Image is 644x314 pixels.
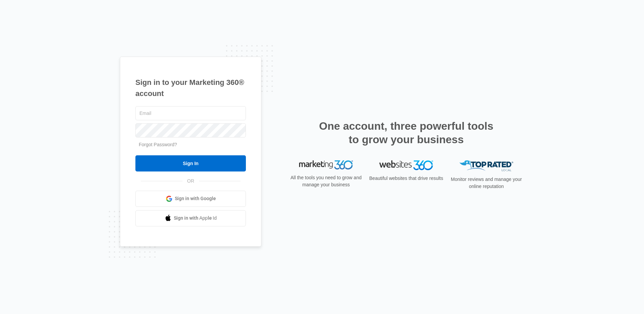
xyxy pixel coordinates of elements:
[449,176,524,190] p: Monitor reviews and manage your online reputation
[135,155,246,171] input: Sign In
[368,175,444,182] p: Beautiful websites that drive results
[379,160,433,170] img: Websites 360
[135,210,246,226] a: Sign in with Apple Id
[135,77,246,99] h1: Sign in to your Marketing 360® account
[459,160,513,171] img: Top Rated Local
[183,178,199,185] span: OR
[175,195,216,202] span: Sign in with Google
[135,106,246,120] input: Email
[135,191,246,207] a: Sign in with Google
[288,174,364,188] p: All the tools you need to grow and manage your business
[317,119,495,146] h2: One account, three powerful tools to grow your business
[299,160,353,170] img: Marketing 360
[174,215,217,222] span: Sign in with Apple Id
[139,142,177,147] a: Forgot Password?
